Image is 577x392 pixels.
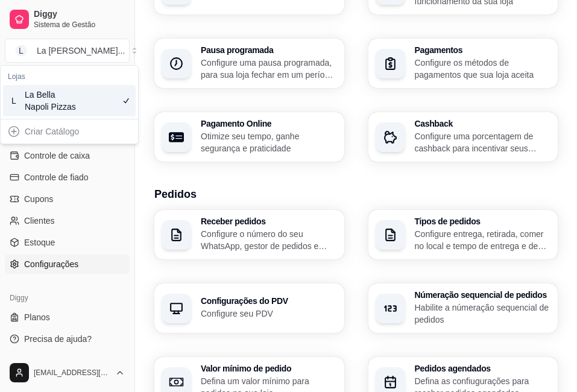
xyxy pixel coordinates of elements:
a: Cupons [5,189,130,209]
h3: Receber pedidos [201,217,337,226]
div: Suggestions [1,119,138,144]
button: Receber pedidosConfigure o número do seu WhatsApp, gestor de pedidos e outros [154,210,344,259]
h3: Valor mínimo de pedido [201,364,337,373]
p: Configure os métodos de pagamentos que sua loja aceita [415,57,551,81]
span: Precisa de ajuda? [24,333,92,345]
h3: Cashback [415,119,551,128]
h3: Pedidos [154,186,558,203]
span: Diggy [34,9,125,20]
div: Lojas [3,68,136,85]
h3: Pedidos agendados [415,364,551,373]
span: [EMAIL_ADDRESS][DOMAIN_NAME] [34,368,110,378]
span: L [15,45,27,57]
button: Pausa programadaConfigure uma pausa programada, para sua loja fechar em um período específico [154,39,344,88]
button: Select a team [5,39,130,63]
h3: Pagamento Online [201,119,337,128]
span: Cupons [24,193,53,205]
button: CashbackConfigure uma porcentagem de cashback para incentivar seus clientes a comprarem em sua loja [368,112,558,162]
a: DiggySistema de Gestão [5,5,130,34]
button: Pagamento OnlineOtimize seu tempo, ganhe segurança e praticidade [154,112,344,162]
p: Configure entrega, retirada, comer no local e tempo de entrega e de retirada [415,228,551,252]
div: Suggestions [1,66,138,119]
span: Clientes [24,215,55,227]
div: La Bella Napoli Pizzas [25,89,79,113]
h3: Tipos de pedidos [415,217,551,226]
a: Estoque [5,233,130,252]
span: Controle de fiado [24,171,89,183]
button: [EMAIL_ADDRESS][DOMAIN_NAME] [5,358,130,387]
span: L [8,95,20,107]
p: Configure uma pausa programada, para sua loja fechar em um período específico [201,57,337,81]
span: Controle de caixa [24,150,90,162]
p: Habilite a númeração sequencial de pedidos [415,302,551,326]
span: Configurações [24,258,78,270]
a: Planos [5,308,130,327]
a: Controle de caixa [5,146,130,165]
span: Planos [24,311,50,323]
h3: Númeração sequencial de pedidos [415,291,551,299]
a: Configurações [5,254,130,274]
span: Estoque [24,236,55,248]
h3: Pagamentos [415,46,551,54]
p: Configure o número do seu WhatsApp, gestor de pedidos e outros [201,228,337,252]
h3: Configurações do PDV [201,297,337,305]
a: Precisa de ajuda? [5,329,130,349]
a: Clientes [5,211,130,230]
button: PagamentosConfigure os métodos de pagamentos que sua loja aceita [368,39,558,88]
div: La [PERSON_NAME] ... [37,45,125,57]
a: Controle de fiado [5,168,130,187]
h3: Pausa programada [201,46,337,54]
button: Configurações do PDVConfigure seu PDV [154,283,344,333]
p: Configure seu PDV [201,308,337,320]
div: Diggy [5,288,130,308]
p: Configure uma porcentagem de cashback para incentivar seus clientes a comprarem em sua loja [415,130,551,154]
span: Sistema de Gestão [34,20,125,30]
p: Otimize seu tempo, ganhe segurança e praticidade [201,130,337,154]
button: Tipos de pedidosConfigure entrega, retirada, comer no local e tempo de entrega e de retirada [368,210,558,259]
button: Númeração sequencial de pedidosHabilite a númeração sequencial de pedidos [368,283,558,333]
